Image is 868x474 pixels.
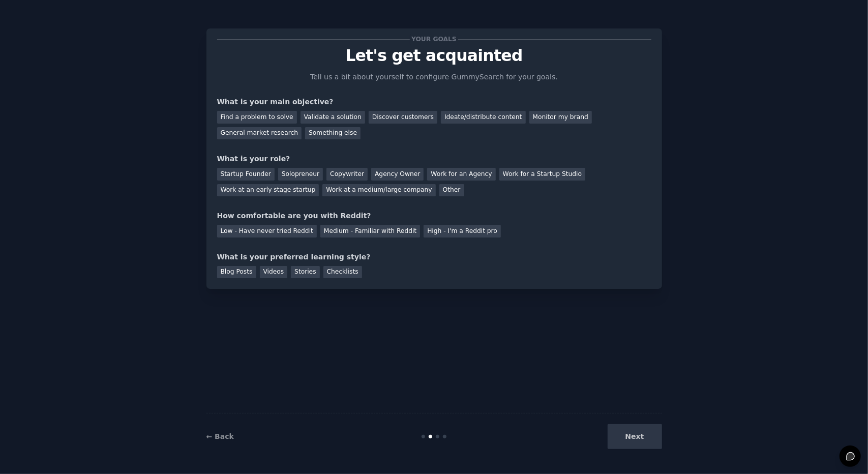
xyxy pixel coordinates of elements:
[427,168,495,181] div: Work for an Agency
[260,266,288,279] div: Videos
[217,266,256,279] div: Blog Posts
[278,168,323,181] div: Solopreneur
[206,432,234,440] a: ← Back
[439,184,464,197] div: Other
[410,34,459,45] span: Your goals
[441,111,525,124] div: Ideate/distribute content
[217,168,275,181] div: Startup Founder
[217,225,317,238] div: Low - Have never tried Reddit
[529,111,592,124] div: Monitor my brand
[320,225,420,238] div: Medium - Familiar with Reddit
[217,211,651,221] div: How comfortable are you with Reddit?
[322,184,435,197] div: Work at a medium/large company
[323,266,362,279] div: Checklists
[424,225,501,238] div: High - I'm a Reddit pro
[217,127,302,140] div: General market research
[217,252,651,262] div: What is your preferred learning style?
[217,111,297,124] div: Find a problem to solve
[326,168,368,181] div: Copywriter
[306,72,562,82] p: Tell us a bit about yourself to configure GummySearch for your goals.
[291,266,319,279] div: Stories
[371,168,424,181] div: Agency Owner
[499,168,585,181] div: Work for a Startup Studio
[305,127,361,140] div: Something else
[301,111,365,124] div: Validate a solution
[217,154,651,164] div: What is your role?
[369,111,437,124] div: Discover customers
[217,47,651,65] p: Let's get acquainted
[217,97,651,107] div: What is your main objective?
[217,184,319,197] div: Work at an early stage startup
